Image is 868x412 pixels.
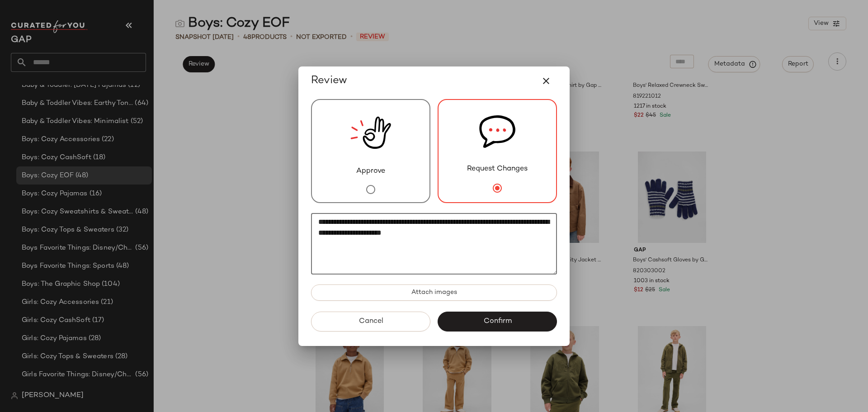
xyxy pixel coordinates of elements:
[411,289,457,296] span: Attach images
[350,100,391,166] img: review_new_snapshot.RGmwQ69l.svg
[467,164,528,175] span: Request Changes
[311,312,430,331] button: Cancel
[438,312,557,331] button: Confirm
[356,166,385,177] span: Approve
[479,100,515,164] img: svg%3e
[358,317,383,326] span: Cancel
[311,74,347,88] span: Review
[311,284,557,301] button: Attach images
[483,317,511,326] span: Confirm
